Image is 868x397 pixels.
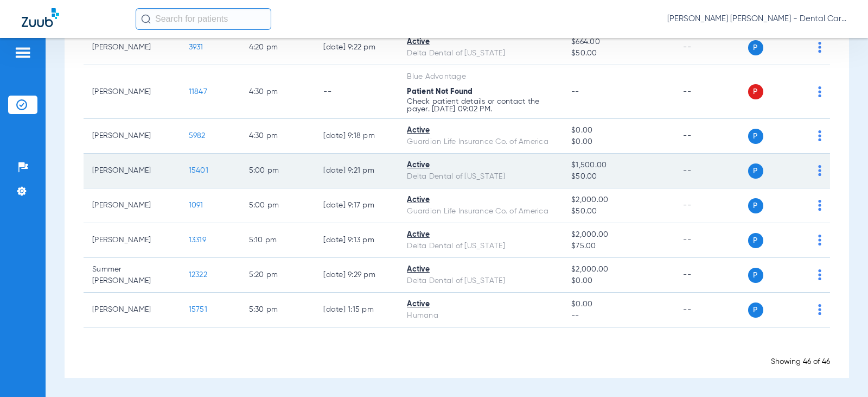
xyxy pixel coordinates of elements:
[571,36,666,48] span: $664.00
[189,167,208,174] span: 15401
[189,201,203,209] span: 1091
[818,165,821,176] img: group-dot-blue.svg
[407,160,554,171] div: Active
[571,310,666,322] span: --
[407,98,554,113] p: Check patient details or contact the payer. [DATE] 09:02 PM.
[818,130,821,141] img: group-dot-blue.svg
[315,188,398,223] td: [DATE] 9:17 PM
[84,223,180,258] td: [PERSON_NAME]
[571,229,666,241] span: $2,000.00
[240,65,315,119] td: 4:30 PM
[818,235,821,245] img: group-dot-blue.svg
[315,65,398,119] td: --
[84,188,180,223] td: [PERSON_NAME]
[818,304,821,315] img: group-dot-blue.svg
[84,293,180,327] td: [PERSON_NAME]
[407,88,473,96] span: Patient Not Found
[189,43,203,51] span: 3931
[189,132,206,140] span: 5982
[240,119,315,154] td: 4:30 PM
[84,258,180,293] td: Summer [PERSON_NAME]
[189,88,207,96] span: 11847
[674,258,748,293] td: --
[407,171,554,182] div: Delta Dental of [US_STATE]
[571,194,666,206] span: $2,000.00
[240,293,315,327] td: 5:30 PM
[818,42,821,53] img: group-dot-blue.svg
[571,48,666,59] span: $50.00
[240,154,315,188] td: 5:00 PM
[748,198,763,213] span: P
[84,65,180,119] td: [PERSON_NAME]
[571,241,666,252] span: $75.00
[315,119,398,154] td: [DATE] 9:18 PM
[141,14,151,24] img: Search Icon
[315,293,398,327] td: [DATE] 1:15 PM
[748,163,763,179] span: P
[571,275,666,287] span: $0.00
[407,71,554,83] div: Blue Advantage
[407,310,554,322] div: Humana
[571,88,579,96] span: --
[571,160,666,171] span: $1,500.00
[315,154,398,188] td: [DATE] 9:21 PM
[748,40,763,55] span: P
[407,125,554,136] div: Active
[748,233,763,248] span: P
[571,171,666,182] span: $50.00
[407,48,554,59] div: Delta Dental of [US_STATE]
[674,30,748,65] td: --
[189,236,206,244] span: 13319
[818,200,821,211] img: group-dot-blue.svg
[748,129,763,144] span: P
[407,136,554,148] div: Guardian Life Insurance Co. of America
[748,303,763,318] span: P
[571,206,666,217] span: $50.00
[189,271,207,279] span: 12322
[674,65,748,119] td: --
[22,8,59,27] img: Zuub Logo
[674,119,748,154] td: --
[84,154,180,188] td: [PERSON_NAME]
[240,30,315,65] td: 4:20 PM
[84,30,180,65] td: [PERSON_NAME]
[674,223,748,258] td: --
[571,299,666,310] span: $0.00
[571,136,666,148] span: $0.00
[407,194,554,206] div: Active
[407,275,554,287] div: Delta Dental of [US_STATE]
[407,241,554,252] div: Delta Dental of [US_STATE]
[240,258,315,293] td: 5:20 PM
[667,14,846,24] span: [PERSON_NAME] [PERSON_NAME] - Dental Care of [PERSON_NAME]
[771,358,830,366] span: Showing 46 of 46
[571,264,666,275] span: $2,000.00
[240,188,315,223] td: 5:00 PM
[818,269,821,280] img: group-dot-blue.svg
[189,306,207,313] span: 15751
[407,229,554,241] div: Active
[240,223,315,258] td: 5:10 PM
[818,86,821,97] img: group-dot-blue.svg
[674,293,748,327] td: --
[674,154,748,188] td: --
[571,125,666,136] span: $0.00
[315,30,398,65] td: [DATE] 9:22 PM
[748,268,763,283] span: P
[407,264,554,275] div: Active
[315,223,398,258] td: [DATE] 9:13 PM
[14,46,31,59] img: hamburger-icon
[84,119,180,154] td: [PERSON_NAME]
[315,258,398,293] td: [DATE] 9:29 PM
[136,8,271,30] input: Search for patients
[748,84,763,99] span: P
[407,36,554,48] div: Active
[407,299,554,310] div: Active
[674,188,748,223] td: --
[407,206,554,217] div: Guardian Life Insurance Co. of America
